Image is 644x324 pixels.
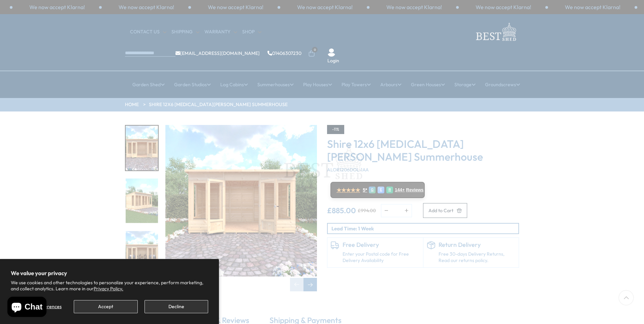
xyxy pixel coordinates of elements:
[5,297,49,319] inbox-online-store-chat: Shopify online store chat
[94,286,123,292] a: Privacy Policy.
[74,300,137,313] button: Accept
[144,300,208,313] button: Decline
[11,270,208,277] h2: We value your privacy
[11,280,208,292] p: We use cookies and other technologies to personalize your experience, perform marketing, and coll...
